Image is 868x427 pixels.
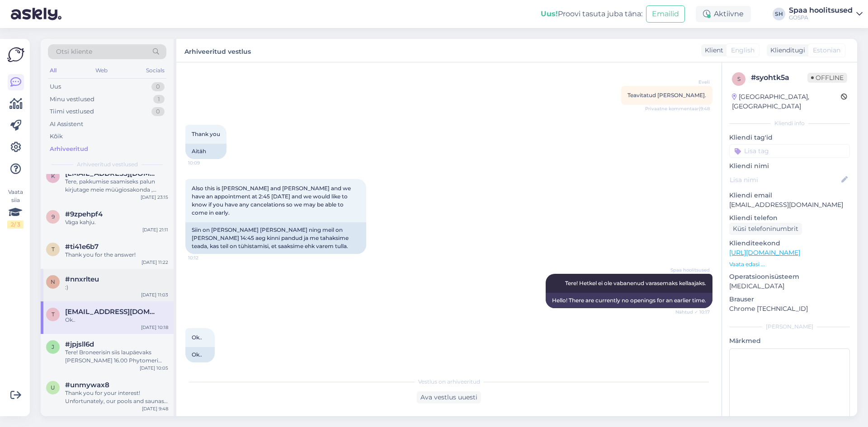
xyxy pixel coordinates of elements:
span: Offline [807,73,847,83]
span: 10:12 [188,254,222,261]
span: Estonian [813,46,840,55]
p: Operatsioonisüsteem [729,272,850,282]
p: Kliendi tag'id [729,133,850,142]
div: 2 / 3 [7,221,24,229]
div: Spaa hoolitsused [789,7,853,14]
div: Minu vestlused [50,95,94,104]
div: Klienditugi [767,46,805,55]
span: Tere! Hetkel ei ole vabanenud varasemaks kellaajaks. [565,280,706,286]
span: t [52,246,55,253]
div: Küsi telefoninumbrit [729,223,802,235]
div: :) [65,283,168,291]
div: [DATE] 10:18 [141,324,168,331]
div: [DATE] 11:03 [141,291,168,298]
div: Aitäh [185,144,226,159]
div: 1 [153,95,165,104]
div: GOSPA [789,14,853,21]
span: Nähtud ✓ 10:17 [675,309,710,315]
span: u [51,384,55,391]
div: All [48,65,58,76]
label: Arhiveeritud vestlus [184,44,251,56]
span: Arhiveeritud vestlused [77,160,138,169]
p: Kliendi email [729,191,850,200]
div: [DATE] 21:11 [142,226,168,233]
div: 0 [151,107,165,116]
p: Kliendi telefon [729,213,850,223]
div: Vaata siia [7,188,24,229]
div: [DATE] 11:22 [142,259,168,266]
b: Uus! [541,9,558,18]
a: Spaa hoolitsusedGOSPA [789,7,863,21]
span: Ok.. [192,334,202,341]
div: 0 [151,82,165,91]
span: Also this is [PERSON_NAME] and [PERSON_NAME] and we have an appointment at 2:45 [DATE] and we wou... [192,185,352,216]
span: 9 [52,213,55,220]
p: Klienditeekond [729,239,850,248]
div: Kliendi info [729,119,850,127]
span: Teavitatud [PERSON_NAME]. [627,92,706,99]
div: Tere! Broneerisin siis laupäevaks [PERSON_NAME] 16.00 Phytomeri kehahoolitsuse. [65,348,168,365]
div: Siin on [PERSON_NAME] [PERSON_NAME] ning meil on [PERSON_NAME] 14:45 aeg kinni pandud ja me tahak... [185,222,366,254]
div: Proovi tasuta juba täna: [541,9,642,19]
div: Hello! There are currently no openings for an earlier time. [546,293,712,308]
div: Ava vestlus uuesti [417,391,481,404]
input: Lisa tag [729,144,850,158]
span: Privaatne kommentaar | 9:48 [645,105,710,112]
span: English [731,46,755,55]
span: Vestlus on arhiveeritud [418,378,480,386]
span: #unmywax8 [65,381,109,389]
span: townesd@hotmail.com [65,308,159,316]
span: Spaa hoolitsused [670,267,710,273]
p: Märkmed [729,336,850,346]
div: Thank you for your interest! Unfortunately, our pools and saunas are currently closed due to an u... [65,389,168,405]
div: [GEOGRAPHIC_DATA], [GEOGRAPHIC_DATA] [732,92,841,111]
span: n [51,278,55,285]
div: SH [773,8,785,20]
div: Ok.. [185,347,215,362]
div: Uus [50,82,61,91]
p: Vaata edasi ... [729,260,850,268]
span: j [52,343,54,350]
img: Askly Logo [7,46,24,63]
p: Brauser [729,295,850,304]
div: Kõik [50,132,63,141]
div: [DATE] 9:48 [142,405,168,412]
p: Kliendi nimi [729,161,850,171]
div: Thank you for the answer! [65,251,168,259]
div: Klient [701,46,723,55]
p: [EMAIL_ADDRESS][DOMAIN_NAME] [729,200,850,210]
span: 10:09 [188,160,222,166]
div: Tiimi vestlused [50,107,94,116]
span: #jpjsll6d [65,340,94,348]
div: Socials [144,65,166,76]
a: [URL][DOMAIN_NAME] [729,249,800,257]
input: Lisa nimi [730,175,840,185]
div: Tere, pakkumise saamiseks palun kirjutage meie müügiosakonda ,[EMAIL_ADDRESS][DOMAIN_NAME]! [65,178,168,194]
span: #ti41e6b7 [65,243,99,251]
span: s [737,75,741,82]
p: [MEDICAL_DATA] [729,282,850,291]
div: [DATE] 23:15 [141,194,168,201]
div: [PERSON_NAME] [729,323,850,331]
div: [DATE] 10:05 [140,365,168,371]
div: Arhiveeritud [50,145,88,154]
button: Emailid [646,5,685,23]
span: Thank you [192,131,220,137]
span: #nnxrlteu [65,275,99,283]
span: Otsi kliente [56,47,92,56]
span: t [52,311,55,318]
span: #9zpehpf4 [65,210,103,218]
span: 10:18 [188,363,222,370]
div: Aktiivne [696,6,751,22]
span: k [51,173,55,179]
div: AI Assistent [50,120,83,129]
p: Chrome [TECHNICAL_ID] [729,304,850,314]
div: Ok.. [65,316,168,324]
div: Web [94,65,109,76]
span: Eveli [676,79,710,85]
div: Väga kahju. [65,218,168,226]
div: # syohtk5a [751,72,807,83]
